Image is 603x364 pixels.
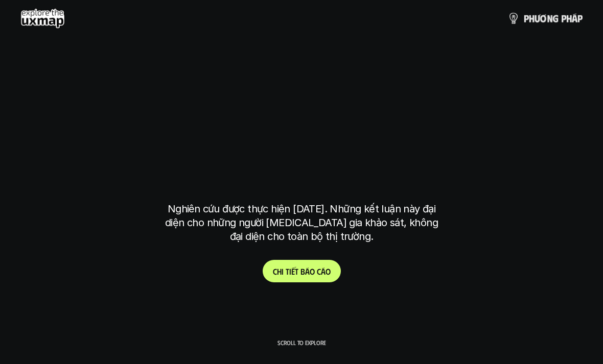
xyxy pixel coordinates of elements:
h2: tại [GEOGRAPHIC_DATA] [178,154,425,183]
span: i [289,266,291,276]
h2: phạm vi công việc của [175,94,427,124]
span: ế [291,266,295,276]
span: p [577,13,583,24]
span: C [273,266,277,276]
span: o [310,266,315,276]
span: c [317,266,321,276]
p: Scroll to explore [277,339,326,346]
span: o [326,266,331,276]
span: h [529,13,535,24]
span: t [295,266,298,276]
span: p [524,13,529,24]
span: p [561,13,566,24]
span: á [305,266,310,276]
p: Nghiên cứu được thực hiện [DATE]. Những kết luận này đại diện cho những người [MEDICAL_DATA] gia ... [161,202,442,244]
span: h [566,13,572,24]
a: phươngpháp [507,8,583,29]
span: t [286,266,289,276]
span: i [282,266,284,276]
span: á [321,266,326,276]
span: ư [535,13,540,24]
span: n [547,13,552,24]
span: á [572,13,577,24]
span: ơ [540,13,547,24]
span: h [277,266,282,276]
a: Chitiếtbáocáo [263,260,341,282]
span: g [552,13,559,24]
span: b [300,266,305,276]
h6: Kết quả nghiên cứu [266,72,344,84]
